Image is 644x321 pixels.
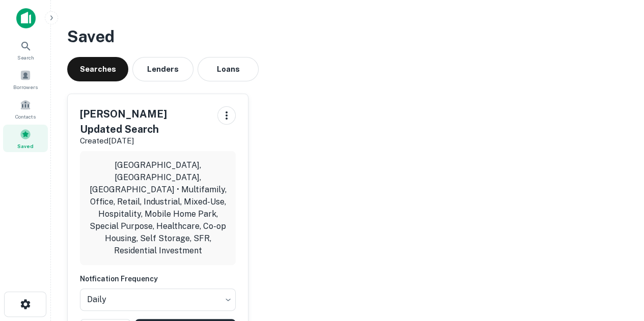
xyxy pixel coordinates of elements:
button: Searches [67,57,128,81]
img: capitalize-icon.png [16,8,36,28]
iframe: Chat Widget [593,240,644,288]
span: Saved [17,142,34,150]
a: Contacts [3,95,48,123]
h6: Notfication Frequency [80,273,236,284]
a: Search [3,36,48,64]
p: [GEOGRAPHIC_DATA], [GEOGRAPHIC_DATA], [GEOGRAPHIC_DATA] • Multifamily, Office, Retail, Industrial... [88,159,228,257]
span: Search [17,53,34,62]
div: Without label [80,285,236,314]
h5: [PERSON_NAME] Updated Search [80,106,209,137]
a: Saved [3,125,48,152]
h3: Saved [67,24,628,49]
a: Borrowers [3,66,48,93]
p: Created [DATE] [80,135,209,147]
button: Lenders [132,57,193,81]
span: Borrowers [13,83,38,91]
button: Loans [198,57,259,81]
span: Contacts [15,112,36,121]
